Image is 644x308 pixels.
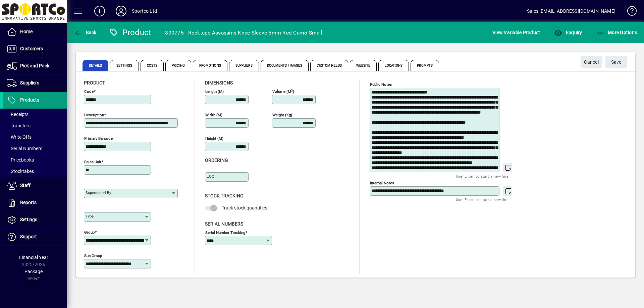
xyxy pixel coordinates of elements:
[205,89,224,94] mat-label: Length (m)
[110,60,139,71] span: Settings
[84,230,95,235] mat-label: Group
[24,269,43,274] span: Package
[272,89,294,94] mat-label: Volume (m )
[310,60,348,71] span: Custom Fields
[205,221,243,227] span: Serial Numbers
[3,194,67,211] a: Reports
[20,97,39,103] span: Products
[84,89,94,94] mat-label: Code
[3,23,67,40] a: Home
[3,166,67,177] a: Stocktakes
[84,136,113,141] mat-label: Primary barcode
[611,57,622,68] span: ave
[370,82,392,87] mat-label: Public Notes
[3,177,67,194] a: Staff
[272,113,292,117] mat-label: Weight (Kg)
[86,214,94,219] mat-label: Type
[132,6,157,16] div: Sportco Ltd
[205,113,222,117] mat-label: Width (m)
[3,58,67,74] a: Pick and Pack
[261,60,309,71] span: Documents / Images
[72,26,98,39] button: Back
[492,27,540,38] span: View Variable Product
[605,56,627,68] button: Save
[291,88,293,92] sup: 3
[205,80,233,85] span: Dimensions
[20,217,37,222] span: Settings
[7,169,34,174] span: Stocktakes
[378,60,409,71] span: Locations
[86,190,111,195] mat-label: Superseded by
[7,134,32,140] span: Write Offs
[622,1,636,23] a: Knowledge Base
[20,29,33,34] span: Home
[456,172,508,180] mat-hint: Use 'Enter' to start a new line
[3,211,67,228] a: Settings
[611,59,614,65] span: S
[7,157,34,163] span: Pricebooks
[84,80,105,85] span: Product
[584,57,599,68] span: Cancel
[370,181,394,185] mat-label: Internal Notes
[67,26,104,39] app-page-header-button: Back
[205,230,245,235] mat-label: Serial Number tracking
[3,41,67,57] a: Customers
[229,60,259,71] span: Suppliers
[20,46,43,51] span: Customers
[3,120,67,131] a: Transfers
[3,154,67,166] a: Pricebooks
[74,30,97,35] span: Back
[3,229,67,245] a: Support
[20,234,37,239] span: Support
[350,60,377,71] span: Website
[193,60,227,71] span: Promotions
[3,75,67,91] a: Suppliers
[84,253,102,258] mat-label: Sub group
[491,26,542,39] button: View Variable Product
[20,80,39,85] span: Suppliers
[456,196,508,203] mat-hint: Use 'Enter' to start a new line
[552,26,584,39] button: Enquiry
[89,5,110,17] button: Add
[596,30,637,35] span: More Options
[595,26,639,39] button: More Options
[141,60,164,71] span: Costs
[84,113,104,117] mat-label: Description
[207,174,214,179] mat-label: EOQ
[554,30,582,35] span: Enquiry
[7,123,31,128] span: Transfers
[3,143,67,154] a: Serial Numbers
[20,63,49,68] span: Pick and Pack
[20,200,37,205] span: Reports
[83,60,108,71] span: Details
[20,183,31,188] span: Staff
[7,112,29,117] span: Receipts
[581,56,602,68] button: Cancel
[110,5,132,17] button: Profile
[3,131,67,143] a: Write Offs
[222,205,267,210] span: Track stock quantities
[109,27,152,38] div: Product
[7,146,42,151] span: Serial Numbers
[84,160,101,164] mat-label: Sales unit
[3,109,67,120] a: Receipts
[205,193,244,198] span: Stock Tracking
[165,27,322,38] div: 800775 - Rocktape Assassins Knee Sleeve 5mm Red Camo Small
[411,60,439,71] span: Prompts
[527,6,615,16] div: Sales [EMAIL_ADDRESS][DOMAIN_NAME]
[165,60,191,71] span: Pricing
[205,136,223,141] mat-label: Height (m)
[205,158,228,163] span: Ordering
[19,255,48,260] span: Financial Year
